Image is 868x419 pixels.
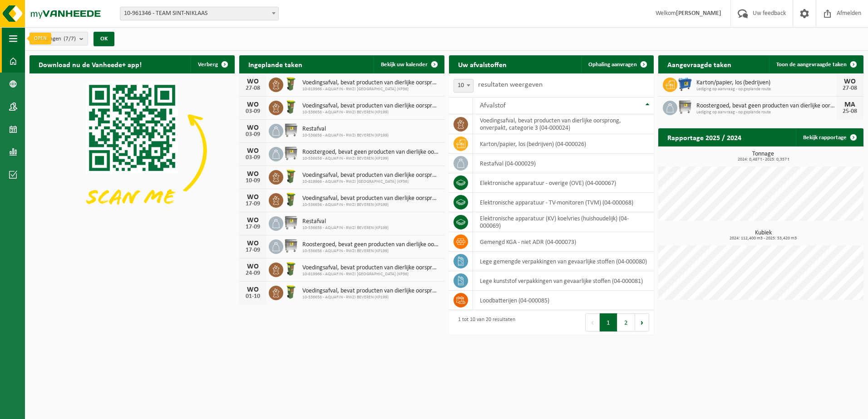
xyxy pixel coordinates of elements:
span: 10-536656 - AQUAFIN - RWZI BEVEREN (KP199) [302,202,440,208]
span: 2024: 0,487 t - 2025: 0,357 t [663,157,863,162]
div: 17-09 [244,247,262,253]
td: gemengd KGA - niet ADR (04-000073) [473,232,654,252]
div: 24-09 [244,270,262,277]
div: WO [244,263,262,270]
td: loodbatterijen (04-000085) [473,291,654,310]
span: 10-819966 - AQUAFIN - RWZI [GEOGRAPHIC_DATA] (KP36) [302,179,440,185]
img: WB-0060-HPE-GN-50 [283,192,299,207]
span: 10-536656 - AQUAFIN - RWZI BEVEREN (KP199) [302,248,440,254]
a: Ophaling aanvragen [581,55,653,73]
div: WO [244,240,262,247]
img: WB-0660-HPE-BE-01 [677,76,693,92]
button: 2 [617,313,635,331]
td: elektronische apparatuur (KV) koelvries (huishoudelijk) (04-000069) [473,212,654,232]
span: Restafval [302,218,389,225]
td: elektronische apparatuur - TV-monitoren (TVM) (04-000068) [473,193,654,212]
div: WO [244,147,262,155]
img: WB-0060-HPE-GN-50 [283,169,299,184]
div: 25-08 [841,108,859,115]
span: Toon de aangevraagde taken [776,62,847,68]
a: Bekijk rapportage [796,128,863,146]
span: Voedingsafval, bevat producten van dierlijke oorsprong, onverpakt, categorie 3 [302,195,440,202]
div: WO [244,217,262,224]
span: 2024: 112,400 m3 - 2025: 53,420 m3 [663,236,863,241]
strong: [PERSON_NAME] [676,10,721,17]
span: Restafval [302,126,389,133]
img: WB-0060-HPE-GN-50 [283,99,299,115]
button: Verberg [191,55,234,73]
div: MA [841,101,859,108]
img: WB-1100-GAL-GY-01 [283,215,299,230]
div: WO [244,171,262,178]
div: WO [244,286,262,293]
span: Verberg [198,62,218,68]
button: 1 [600,313,617,331]
div: WO [244,194,262,201]
h2: Aangevraagde taken [658,55,740,73]
div: WO [244,78,262,85]
span: 10-819966 - AQUAFIN - RWZI [GEOGRAPHIC_DATA] (KP36) [302,272,440,277]
a: Toon de aangevraagde taken [769,55,863,73]
div: 27-08 [841,85,859,92]
button: Previous [585,313,600,331]
span: Bekijk uw kalender [381,62,428,68]
h3: Kubiek [663,230,863,241]
td: restafval (04-000029) [473,154,654,173]
button: Vestigingen(7/7) [30,32,88,45]
div: 17-09 [244,201,262,207]
span: 10-961346 - TEAM SINT-NIKLAAS [120,7,279,20]
img: WB-0060-HPE-GN-50 [283,261,299,277]
h2: Rapportage 2025 / 2024 [658,128,750,146]
h2: Ingeplande taken [239,55,311,73]
img: WB-1100-GAL-GY-01 [677,99,693,115]
span: Karton/papier, los (bedrijven) [696,79,836,87]
span: Roostergoed, bevat geen producten van dierlijke oorsprong [696,102,836,110]
span: Voedingsafval, bevat producten van dierlijke oorsprong, onverpakt, categorie 3 [302,264,440,272]
div: 01-10 [244,293,262,300]
div: 27-08 [244,85,262,92]
div: 17-09 [244,224,262,230]
div: 03-09 [244,108,262,115]
h2: Download nu de Vanheede+ app! [30,55,151,73]
span: 10-536656 - AQUAFIN - RWZI BEVEREN (KP199) [302,156,440,161]
div: WO [244,101,262,108]
span: Roostergoed, bevat geen producten van dierlijke oorsprong [302,241,440,248]
td: lege kunststof verpakkingen van gevaarlijke stoffen (04-000081) [473,271,654,291]
count: (7/7) [64,36,76,42]
span: Roostergoed, bevat geen producten van dierlijke oorsprong [302,149,440,156]
button: Next [635,313,649,331]
h3: Tonnage [663,151,863,162]
span: 10-536656 - AQUAFIN - RWZI BEVEREN (KP199) [302,110,440,115]
h2: Uw afvalstoffen [449,55,516,73]
img: Download de VHEPlus App [30,73,235,227]
td: lege gemengde verpakkingen van gevaarlijke stoffen (04-000080) [473,252,654,271]
label: resultaten weergeven [478,81,542,88]
span: Lediging op aanvraag - op geplande route [696,110,836,115]
span: Voedingsafval, bevat producten van dierlijke oorsprong, onverpakt, categorie 3 [302,172,440,179]
span: 10-536656 - AQUAFIN - RWZI BEVEREN (KP199) [302,133,389,138]
img: WB-0060-HPE-GN-50 [283,284,299,300]
span: Voedingsafval, bevat producten van dierlijke oorsprong, onverpakt, categorie 3 [302,287,440,295]
img: WB-1100-GAL-GY-01 [283,238,299,253]
span: 10-536656 - AQUAFIN - RWZI BEVEREN (KP199) [302,225,389,231]
a: Bekijk uw kalender [374,55,444,73]
span: Voedingsafval, bevat producten van dierlijke oorsprong, onverpakt, categorie 3 [302,79,440,87]
div: 10-09 [244,178,262,184]
span: 10 [454,79,473,92]
td: karton/papier, los (bedrijven) (04-000026) [473,134,654,154]
div: 1 tot 10 van 20 resultaten [454,312,515,332]
span: 10 [454,79,473,93]
span: 10-961346 - TEAM SINT-NIKLAAS [120,7,278,20]
button: OK [94,32,114,46]
img: WB-1100-GAL-GY-01 [283,146,299,161]
div: 03-09 [244,155,262,161]
div: 03-09 [244,132,262,138]
span: 10-536656 - AQUAFIN - RWZI BEVEREN (KP199) [302,295,440,300]
div: WO [841,78,859,85]
span: Vestigingen [35,32,76,46]
div: WO [244,124,262,132]
span: Voedingsafval, bevat producten van dierlijke oorsprong, onverpakt, categorie 3 [302,102,440,110]
img: WB-1100-GAL-GY-01 [283,122,299,138]
span: 10-819966 - AQUAFIN - RWZI [GEOGRAPHIC_DATA] (KP36) [302,87,440,92]
td: elektronische apparatuur - overige (OVE) (04-000067) [473,173,654,193]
